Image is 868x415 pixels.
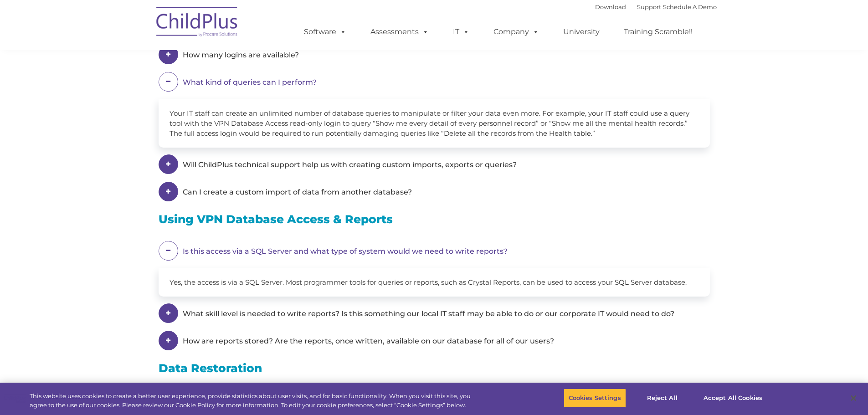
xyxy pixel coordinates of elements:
button: Accept All Cookies [699,389,767,408]
h3: Using VPN Database Access & Reports [159,214,710,225]
span: Can I create a custom import of data from another database? [183,188,412,196]
span: How are reports stored? Are the reports, once written, available on our database for all of our u... [183,337,554,345]
span: Will ChildPlus technical support help us with creating custom imports, exports or queries? [183,160,517,169]
a: Support [637,3,661,10]
img: ChildPlus by Procare Solutions [152,0,243,46]
em: Is this access via a SQL Server and what type of system would we need to write reports? [183,241,696,261]
a: Download [595,3,626,10]
a: Assessments [361,23,438,41]
button: Close [843,388,863,408]
span: Your IT staff can create an unlimited number of database queries to manipulate or filter your dat... [169,109,689,138]
span: What kind of queries can I perform? [183,78,317,87]
font: | [595,3,717,10]
div: Yes, the access is via a SQL Server. Most programmer tools for queries or reports, such as Crysta... [159,268,710,297]
a: Software [295,23,355,41]
button: Cookies Settings [564,389,626,408]
a: Training Scramble!! [615,23,702,41]
a: Company [484,23,548,41]
div: This website uses cookies to create a better user experience, provide statistics about user visit... [30,392,478,410]
a: Schedule A Demo [663,3,717,10]
button: Reject All [634,389,691,408]
span: How many logins are available? [183,51,299,59]
a: IT [444,23,478,41]
span: What skill level is needed to write reports? Is this something our local IT staff may be able to ... [183,309,674,318]
a: University [554,23,609,41]
h3: Data Restoration [159,363,710,374]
